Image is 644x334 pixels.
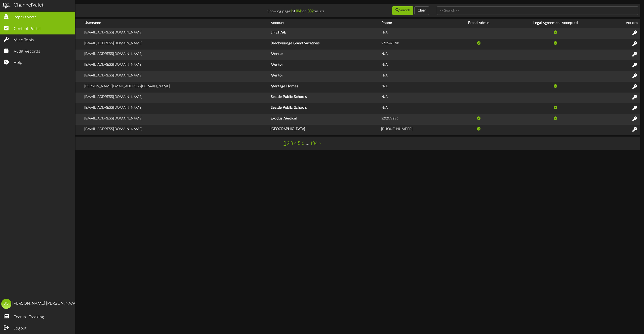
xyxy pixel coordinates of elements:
th: Exodus Medical [269,114,379,125]
td: [EMAIL_ADDRESS][DOMAIN_NAME] [83,114,269,125]
td: N/A [379,50,452,60]
td: [EMAIL_ADDRESS][DOMAIN_NAME] [83,28,269,39]
td: N/A [379,93,452,103]
span: Help [14,60,22,66]
td: 3212173986 [379,114,452,125]
button: Search [392,6,413,15]
th: Username [83,19,269,28]
a: 184 [310,141,318,146]
input: -- Search -- [437,6,638,15]
span: Impersonate [14,15,37,20]
th: Mentor [269,60,379,71]
td: [EMAIL_ADDRESS][DOMAIN_NAME] [83,125,269,135]
td: 9705478781 [379,39,452,50]
td: N/A [379,28,452,39]
th: [GEOGRAPHIC_DATA] [269,125,379,135]
span: Audit Records [14,49,40,55]
td: [EMAIL_ADDRESS][DOMAIN_NAME] [83,39,269,50]
th: Phone [379,19,452,28]
a: 2 [287,141,290,146]
div: Showing page of for results [224,6,328,14]
th: Meritage Homes [269,82,379,93]
th: Account [269,19,379,28]
td: N/A [379,103,452,114]
a: ... [306,141,309,146]
strong: 184 [295,9,301,14]
th: Mentor [269,71,379,82]
div: [PERSON_NAME] [PERSON_NAME] [13,301,79,307]
th: Legal Agreement Accepted [505,19,606,28]
td: [PHONE_NUMBER] [379,125,452,135]
a: 6 [302,141,305,146]
th: Seattle Public Schools [269,103,379,114]
span: Content Portal [14,26,41,32]
td: N/A [379,71,452,82]
td: [EMAIL_ADDRESS][DOMAIN_NAME] [83,60,269,71]
td: [EMAIL_ADDRESS][DOMAIN_NAME] [83,71,269,82]
th: Mentor [269,50,379,60]
span: Logout [14,326,26,331]
th: Actions [606,19,640,28]
td: N/A [379,82,452,93]
td: N/A [379,60,452,71]
button: Clear [414,6,429,15]
a: 3 [291,141,293,146]
th: LIFETIME [269,28,379,39]
th: Breckenridge Grand Vacations [269,39,379,50]
div: JS [1,299,11,309]
td: [EMAIL_ADDRESS][DOMAIN_NAME] [83,103,269,114]
th: Seattle Public Schools [269,93,379,103]
a: 1 [284,140,286,147]
th: Brand Admin [452,19,505,28]
a: > [319,141,321,146]
strong: 1832 [306,9,314,14]
span: Feature Tracking [14,314,44,320]
td: [EMAIL_ADDRESS][DOMAIN_NAME] [83,93,269,103]
div: ChannelValet [14,2,44,9]
strong: 1 [290,9,292,14]
td: [EMAIL_ADDRESS][DOMAIN_NAME] [83,50,269,60]
td: [PERSON_NAME][EMAIL_ADDRESS][DOMAIN_NAME] [83,82,269,93]
span: Misc Tools [14,37,34,43]
a: 4 [294,141,297,146]
a: 5 [298,141,301,146]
